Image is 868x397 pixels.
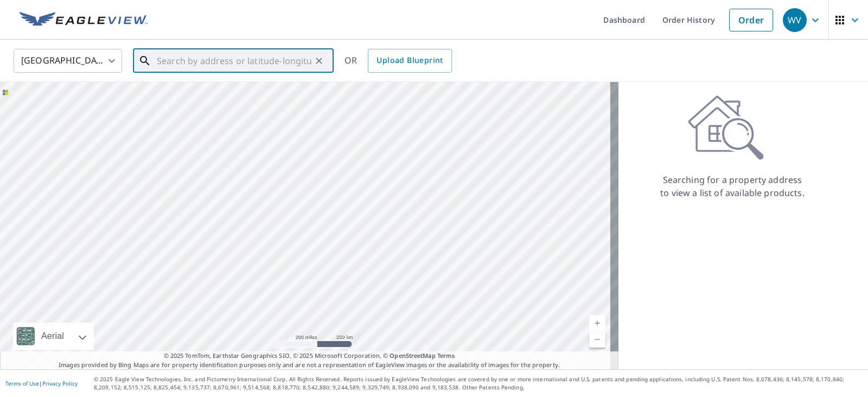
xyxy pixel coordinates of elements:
a: Terms [437,351,455,360]
a: Order [729,9,773,31]
a: Upload Blueprint [368,49,451,73]
input: Search by address or latitude-longitude [157,46,311,76]
p: © 2025 Eagle View Technologies, Inc. and Pictometry International Corp. All Rights Reserved. Repo... [94,375,863,392]
span: Upload Blueprint [376,54,443,67]
a: Current Level 5, Zoom Out [589,331,605,348]
a: Current Level 5, Zoom In [589,315,605,331]
div: [GEOGRAPHIC_DATA] [14,46,122,76]
a: Terms of Use [5,380,39,387]
div: Aerial [13,323,94,350]
a: Privacy Policy [42,380,78,387]
a: OpenStreetMap [390,351,435,360]
div: Aerial [38,323,67,350]
img: EV Logo [20,12,148,28]
p: Searching for a property address to view a list of available products. [660,173,805,199]
span: © 2025 TomTom, Earthstar Geographics SIO, © 2025 Microsoft Corporation, © [164,351,455,361]
p: | [5,380,78,387]
div: WV [783,8,807,32]
button: Clear [311,53,327,68]
div: OR [344,49,452,73]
